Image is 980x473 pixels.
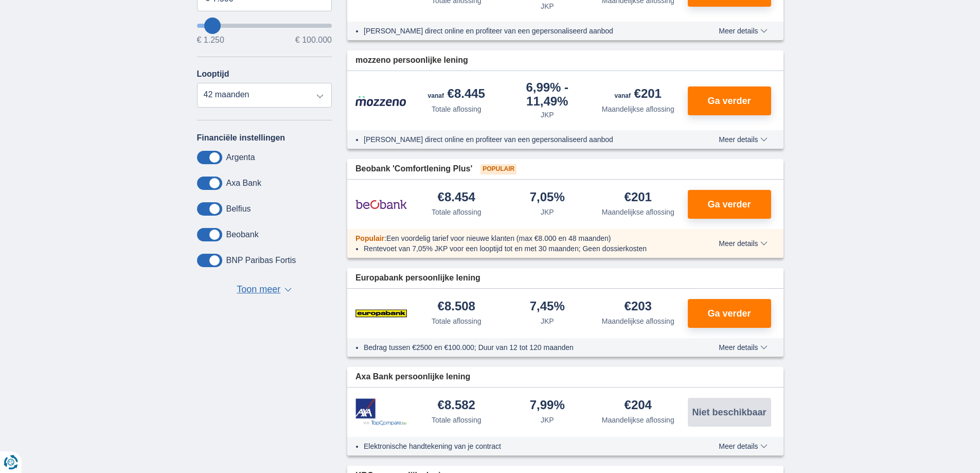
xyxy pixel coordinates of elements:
li: Bedrag tussen €2500 en €100.000; Duur van 12 tot 120 maanden [364,342,681,353]
div: €8.582 [438,399,475,413]
div: 7,45% [530,300,565,314]
span: Axa Bank persoonlijke lening [355,371,470,383]
img: product.pl.alt Europabank [355,301,407,326]
span: mozzeno persoonlijke lening [355,55,468,66]
div: Maandelijkse aflossing [602,415,674,425]
span: Meer details [719,240,767,247]
label: Belfius [226,204,251,214]
div: Maandelijkse aflossing [602,316,674,326]
div: €201 [615,87,662,102]
span: ▼ [284,288,292,292]
button: Meer details [711,239,775,248]
span: Ga verder [707,200,751,209]
input: wantToBorrow [197,24,332,28]
div: 6,99% [506,81,589,108]
div: JKP [541,1,554,11]
span: Toon meer [237,283,280,296]
span: Ga verder [707,309,751,318]
img: product.pl.alt Beobank [355,191,407,217]
div: Totale aflossing [432,415,482,425]
div: Maandelijkse aflossing [602,104,674,114]
button: Toon meer ▼ [234,283,295,297]
img: product.pl.alt Mozzeno [355,95,407,107]
button: Ga verder [688,299,771,328]
button: Ga verder [688,190,771,219]
div: Totale aflossing [432,207,482,217]
label: Argenta [226,153,255,162]
span: Populair [355,234,384,242]
div: €204 [625,399,652,413]
div: Totale aflossing [432,104,482,114]
button: Meer details [711,442,775,450]
span: Europabank persoonlijke lening [355,272,480,284]
button: Meer details [711,343,775,352]
span: Meer details [719,27,767,34]
span: Een voordelig tarief voor nieuwe klanten (max €8.000 en 48 maanden) [386,234,611,242]
button: Ga verder [688,86,771,115]
div: Totale aflossing [432,316,482,326]
button: Meer details [711,135,775,144]
div: €203 [625,300,652,314]
div: JKP [541,110,554,120]
button: Niet beschikbaar [688,398,771,427]
div: 7,99% [530,399,565,413]
label: Financiële instellingen [197,133,286,143]
div: JKP [541,316,554,326]
li: [PERSON_NAME] direct online en profiteer van een gepersonaliseerd aanbod [364,26,681,36]
span: Ga verder [707,96,751,106]
div: : [347,233,689,243]
span: € 100.000 [295,36,332,44]
li: Elektronische handtekening van je contract [364,441,681,451]
span: Beobank 'Comfortlening Plus' [355,163,472,175]
span: € 1.250 [197,36,224,44]
div: JKP [541,207,554,217]
span: Niet beschikbaar [692,408,766,417]
li: [PERSON_NAME] direct online en profiteer van een gepersonaliseerd aanbod [364,134,681,145]
button: Meer details [711,27,775,35]
label: BNP Paribas Fortis [226,256,296,265]
label: Looptijd [197,69,229,79]
div: €8.454 [438,191,475,205]
div: Maandelijkse aflossing [602,207,674,217]
div: €8.508 [438,300,475,314]
img: product.pl.alt Axa Bank [355,398,407,426]
label: Axa Bank [226,179,261,188]
span: Meer details [719,136,767,143]
label: Beobank [226,230,259,239]
span: Meer details [719,344,767,351]
div: €201 [625,191,652,205]
div: JKP [541,415,554,425]
li: Rentevoet van 7,05% JKP voor een looptijd tot en met 30 maanden; Geen dossierkosten [364,243,681,254]
div: 7,05% [530,191,565,205]
span: Meer details [719,443,767,450]
span: Populair [480,164,516,174]
div: €8.445 [428,87,485,102]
